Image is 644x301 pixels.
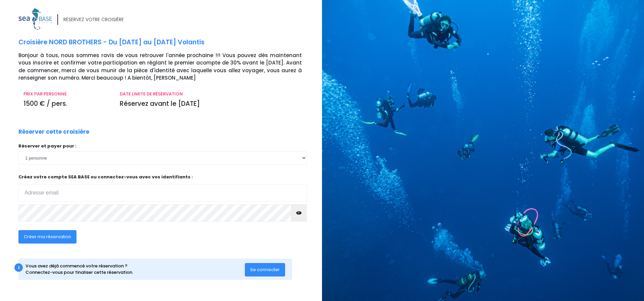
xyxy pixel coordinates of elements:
div: RÉSERVEZ VOTRE CROISIÈRE [63,16,124,23]
span: Se connecter [250,266,280,273]
p: Croisière NORD BROTHERS - Du [DATE] au [DATE] Volantis [18,38,317,47]
button: Se connecter [245,263,285,276]
img: logo_color1.png [18,8,52,30]
input: Adresse email [18,184,307,202]
p: DATE LIMITE DE RÉSERVATION [120,91,302,97]
a: Se connecter [245,266,285,272]
div: Vous avez déjà commencé votre réservation ? Connectez-vous pour finaliser cette réservation. [25,263,245,276]
button: Créer ma réservation [18,230,76,244]
p: Bonjour à tous, nous sommes ravis de vous retrouver l'année prochaine !!! Vous pouvez dès mainten... [18,52,317,82]
div: i [14,263,23,272]
p: 1500 € / pers. [23,99,110,109]
p: PRIX PAR PERSONNE [23,91,110,97]
p: Réserver et payer pour : [18,143,307,149]
p: Réserver cette croisière [18,128,89,136]
p: Réservez avant le [DATE] [120,99,302,109]
span: Créer ma réservation [24,233,71,240]
p: Créez votre compte SEA BASE ou connectez-vous avec vos identifiants : [18,174,307,202]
